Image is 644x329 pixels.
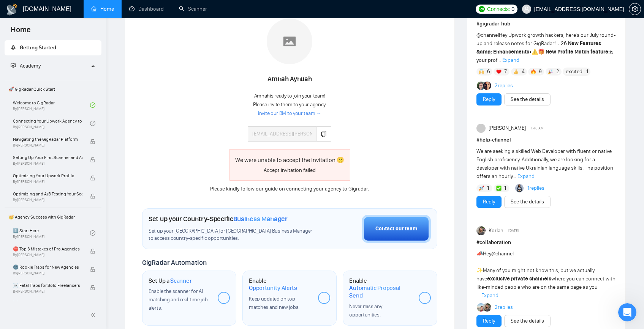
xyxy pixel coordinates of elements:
[235,155,344,165] div: We were unable to accept the invitation 🙁
[90,194,95,199] span: lock
[491,250,514,257] span: @channel
[495,82,513,90] a: 2replies
[502,57,519,63] span: Expand
[481,292,498,299] span: Expand
[12,44,119,89] div: You could add our business manager to your agency using the email . Instructions can be found here:
[556,68,559,76] span: 2
[504,196,551,208] button: See the details
[487,68,490,76] span: 6
[362,215,431,243] button: Contact our team
[249,296,299,310] span: Keep updated on top matches and new jobs.
[133,3,147,17] div: Close
[11,45,16,50] span: rocket
[22,4,34,16] img: Profile image for Nazar
[586,68,588,76] span: 1
[6,3,18,16] img: logo
[483,95,495,104] a: Reply
[375,225,417,233] div: Contact our team
[68,141,146,157] div: why it's showing like this
[476,32,616,63] span: Hey Upwork growth hackers, here's our July round-up and release notes for GigRadar • is your prof...
[316,126,331,142] button: copy
[249,277,312,292] h1: Enable
[511,5,514,13] span: 0
[5,3,19,17] button: go back
[349,303,382,318] span: Never miss any opportunities.
[532,49,538,55] span: ⚠️
[517,173,535,179] span: Expand
[142,258,206,267] span: GigRadar Automation
[11,63,16,68] span: fund-projection-screen
[13,135,82,143] span: Navigating the GigRadar Platform
[13,289,82,294] span: By [PERSON_NAME]
[90,230,95,236] span: check-circle
[12,93,119,123] div: Please let me know once you’ve sent the invitation so I can verify that it’s been automatically a...
[487,184,489,192] span: 1
[90,175,95,181] span: lock
[36,249,42,255] button: Upload attachment
[249,284,297,292] span: Opportunity Alerts
[13,154,82,161] span: Setting Up Your First Scanner and Auto-Bidder
[504,315,551,327] button: See the details
[5,24,37,40] span: Home
[515,184,524,192] img: Abdul Hanan Asif
[12,129,52,133] div: Nazar • 58m ago
[477,303,485,312] img: Joaquin Arcardini
[13,198,82,202] span: By [PERSON_NAME]
[20,63,41,69] span: Academy
[5,82,101,97] span: 🚀 GigRadar Quick Start
[90,102,95,108] span: check-circle
[476,93,502,105] button: Reply
[253,101,326,108] span: Please invite them to your agency.
[476,136,616,144] h1: # help-channel
[487,275,551,282] strong: exclusive private channels
[476,148,613,179] span: We are seeking a skilled Web Developer with fluent or native English proficiency. Additionally, w...
[13,282,82,289] span: ☠️ Fatal Traps for Solo Freelancers
[531,125,544,132] span: 1:48 AM
[13,253,82,257] span: By [PERSON_NAME]
[90,121,95,126] span: check-circle
[483,198,495,206] a: Reply
[531,69,536,74] img: 🔥
[13,97,90,113] a: Welcome to GigRadarBy[PERSON_NAME]
[12,75,110,88] a: [URL][DOMAIN_NAME]
[90,267,95,272] span: lock
[13,271,82,275] span: By [PERSON_NAME]
[149,288,207,311] span: Enable the scanner for AI matching and real-time job alerts.
[496,69,502,74] img: ❤️
[149,228,318,242] span: Set up your [GEOGRAPHIC_DATA] or [GEOGRAPHIC_DATA] Business Manager to access country-specific op...
[13,143,82,148] span: By [PERSON_NAME]
[24,249,30,255] button: Gif picker
[554,41,567,47] code: 1.26
[13,172,82,179] span: Optimizing Your Upwork Profile
[6,233,146,246] textarea: Message…
[546,49,610,55] strong: New Profile Match feature:
[548,69,553,74] img: 🎉
[13,161,82,166] span: By [PERSON_NAME]
[12,249,18,255] button: Emoji picker
[13,190,82,198] span: Optimizing and A/B Testing Your Scanner for Better Results
[248,73,331,86] div: Amnah Aynuah
[495,304,513,311] a: 2replies
[565,68,584,76] span: :excited:
[13,225,90,241] a: 1️⃣ Start HereBy[PERSON_NAME]
[508,227,519,234] span: [DATE]
[267,19,312,64] img: placeholder.png
[90,157,95,162] span: lock
[522,68,525,76] span: 4
[504,93,551,105] button: See the details
[258,110,321,117] a: Invite our BM to your team →
[5,209,101,225] span: 👑 Agency Success with GigRadar
[6,18,146,141] div: Nazar says…
[205,185,375,193] div: Please kindly follow on connecting your agency to Gigradar.
[149,277,191,285] h1: Set Up a
[91,6,114,12] a: homeHome
[476,267,483,274] span: ✨
[37,9,76,17] p: Active 30m ago
[90,139,95,144] span: lock
[256,186,278,192] a: our guide
[321,131,327,137] span: copy
[129,6,164,12] a: dashboardDashboard
[476,32,499,38] span: @channel
[37,4,54,9] h1: Nazar
[618,303,636,321] iframe: Intercom live chat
